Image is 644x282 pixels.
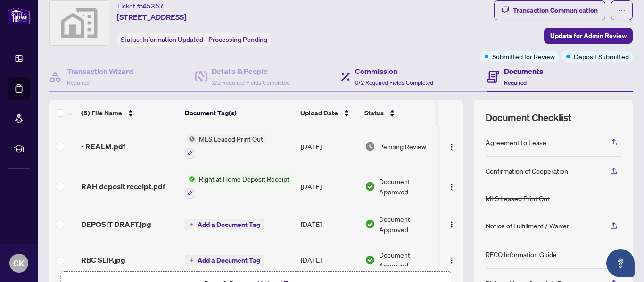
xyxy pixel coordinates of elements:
span: Add a Document Tag [198,221,260,228]
span: 2/2 Required Fields Completed [212,79,290,86]
img: Logo [448,183,455,191]
td: [DATE] [297,206,361,242]
span: Right at Home Deposit Receipt [195,174,293,184]
img: svg%3e [50,1,109,45]
img: Logo [448,221,455,228]
span: ellipsis [618,7,626,14]
span: RAH deposit receipt.pdf [81,181,165,192]
th: Upload Date [297,100,361,126]
td: [DATE] [297,242,361,278]
img: logo [8,7,30,24]
button: Update for Admin Review [544,28,633,44]
span: plus [189,222,194,227]
button: Transaction Communication [494,0,605,20]
div: Notice of Fulfillment / Waiver [486,220,569,231]
h4: Details & People [212,65,290,77]
img: Logo [448,143,455,151]
span: CK [13,257,25,270]
span: [STREET_ADDRESS] [117,11,186,23]
img: Document Status [365,181,375,192]
button: Logo [444,179,459,194]
span: Required [67,79,90,86]
img: Logo [448,257,455,264]
span: plus [189,258,194,263]
th: (5) File Name [77,100,181,126]
h4: Documents [504,65,543,77]
span: Update for Admin Review [550,28,627,43]
th: Document Tag(s) [181,100,297,126]
div: Agreement to Lease [486,137,546,147]
div: Transaction Communication [513,3,598,18]
div: Ticket #: [117,0,164,11]
span: - REALM.pdf [81,141,125,152]
span: MLS Leased Print Out [195,134,267,144]
span: Pending Review [379,141,426,152]
img: Document Status [365,141,375,152]
span: RBC SLIP.jpg [81,254,125,266]
th: Status [361,100,441,126]
span: Status [364,108,384,118]
span: Submitted for Review [492,51,555,62]
button: Logo [444,217,459,232]
button: Add a Document Tag [185,254,264,266]
img: Document Status [365,255,375,265]
span: 45357 [142,2,164,10]
span: Document Approved [379,250,438,270]
span: Document Approved [379,214,438,234]
button: Open asap [606,249,635,277]
span: Information Updated - Processing Pending [142,35,267,44]
span: Required [504,79,527,86]
button: Add a Document Tag [185,218,264,231]
h4: Commission [355,65,433,77]
div: MLS Leased Print Out [486,193,550,203]
span: (5) File Name [81,108,122,118]
img: Status Icon [185,174,195,184]
button: Add a Document Tag [185,255,264,266]
span: 0/2 Required Fields Completed [355,79,433,86]
div: Confirmation of Cooperation [486,166,568,176]
span: Deposit Submitted [574,51,629,62]
span: Document Checklist [486,111,571,124]
img: Document Status [365,219,375,229]
span: Add a Document Tag [198,257,260,264]
div: Status: [117,33,271,46]
span: Document Approved [379,176,438,197]
span: DEPOSIT DRAFT.jpg [81,218,151,230]
button: Add a Document Tag [185,219,264,230]
td: [DATE] [297,126,361,166]
button: Status IconRight at Home Deposit Receipt [185,174,293,199]
h4: Transaction Wizard [67,65,133,77]
div: RECO Information Guide [486,249,557,259]
span: Upload Date [300,108,338,118]
img: Status Icon [185,134,195,144]
button: Status IconMLS Leased Print Out [185,134,267,159]
button: Logo [444,252,459,267]
td: [DATE] [297,166,361,206]
button: Logo [444,139,459,154]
